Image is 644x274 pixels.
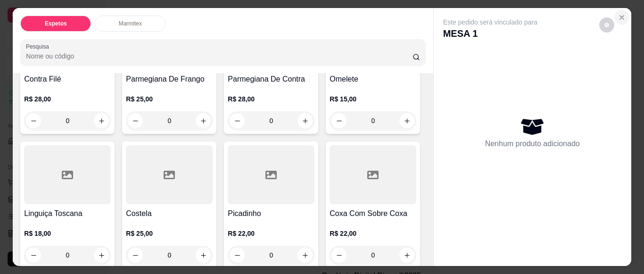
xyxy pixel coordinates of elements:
[399,248,414,263] button: increase-product-quantity
[297,113,313,128] button: increase-product-quantity
[94,113,109,128] button: increase-product-quantity
[443,27,537,40] p: MESA 1
[94,248,109,263] button: increase-product-quantity
[26,51,413,61] input: Pesquisa
[126,74,213,85] h4: Parmegiana De Frango
[26,113,41,128] button: decrease-product-quantity
[119,20,142,27] p: Marmitex
[24,94,111,104] p: R$ 28,00
[128,248,143,263] button: decrease-product-quantity
[230,113,245,128] button: decrease-product-quantity
[443,17,537,27] p: Este pedido será vinculado para
[126,94,213,104] p: R$ 25,00
[230,248,245,263] button: decrease-product-quantity
[26,42,52,50] label: Pesquisa
[485,138,580,149] p: Nenhum produto adicionado
[228,94,314,104] p: R$ 28,00
[297,248,313,263] button: increase-product-quantity
[599,17,614,33] button: decrease-product-quantity
[196,113,211,128] button: increase-product-quantity
[45,20,67,27] p: Espetos
[24,74,111,85] h4: Contra Filé
[196,248,211,263] button: increase-product-quantity
[331,113,347,128] button: decrease-product-quantity
[128,113,143,128] button: decrease-product-quantity
[26,248,41,263] button: decrease-product-quantity
[331,248,347,263] button: decrease-product-quantity
[126,208,213,219] h4: Costela
[399,113,414,128] button: increase-product-quantity
[330,208,416,219] h4: Coxa Com Sobre Coxa
[330,74,416,85] h4: Omelete
[330,94,416,104] p: R$ 15,00
[126,229,213,238] p: R$ 25,00
[330,229,416,238] p: R$ 22,00
[228,229,314,238] p: R$ 22,00
[24,229,111,238] p: R$ 18,00
[614,10,629,25] button: Close
[24,208,111,219] h4: Linguiça Toscana
[228,208,314,219] h4: Picadinho
[228,74,314,85] h4: Parmegiana De Contra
